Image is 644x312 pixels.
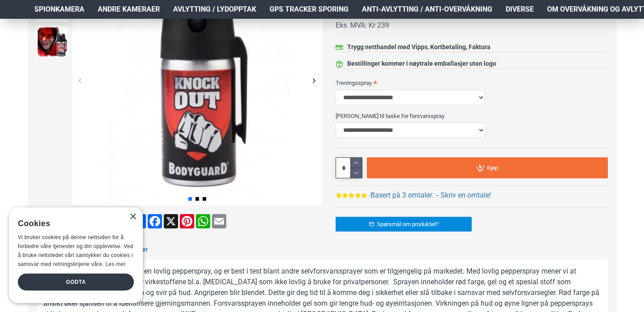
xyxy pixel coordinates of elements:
label: [PERSON_NAME] til taske for forsvarsspray [336,109,608,123]
span: Kjøp [487,165,498,171]
span: Go to slide 2 [195,197,199,201]
span: Anti-avlytting / Anti-overvåkning [362,4,492,15]
a: X [163,214,179,228]
a: Facebook [147,214,163,228]
span: Diverse [506,4,534,15]
div: Cookies [18,214,128,233]
div: Bestillinger kommer i nøytrale emballasjer uten logo [347,59,496,68]
a: Pinterest [179,214,195,228]
div: Previous slide [72,72,88,88]
a: Email [211,214,227,228]
img: Forsvarsspray - Lovlig Pepperspray - SpyGadgets.no [37,26,68,58]
div: Godta [18,274,134,291]
div: Trygg netthandel med Vipps, Kortbetaling, Faktura [347,42,490,52]
a: Spørsmål om produktet? [336,217,472,232]
span: Avlytting / Lydopptak [173,4,256,15]
span: Go to slide 1 [188,197,192,201]
span: Go to slide 3 [203,197,206,201]
a: Basert på 3 omtaler. [370,190,433,201]
div: Next slide [307,72,322,88]
a: Les mer, opens a new window [105,261,125,267]
span: Spionkamera [34,4,84,15]
span: Vi bruker cookies på denne nettsiden for å forbedre våre tjenester og din opplevelse. Ved å bruke... [18,234,133,267]
span: GPS Tracker Sporing [270,4,349,15]
b: - [436,191,438,199]
div: Close [129,214,136,220]
a: WhatsApp [195,214,211,228]
span: Andre kameraer [98,4,160,15]
label: Treningsspray [336,76,608,90]
a: Skriv en omtale! [440,190,491,201]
